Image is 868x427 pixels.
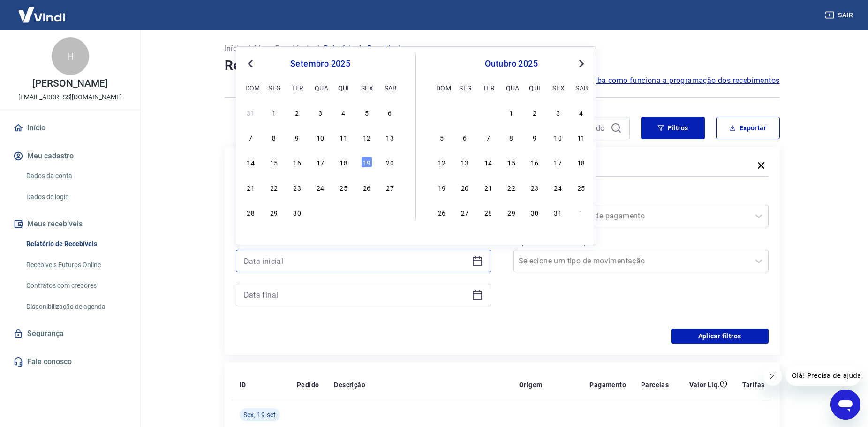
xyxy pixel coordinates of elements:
[576,58,587,69] button: Next Month
[225,43,243,54] a: Início
[385,107,396,118] div: Choose sábado, 6 de setembro de 2025
[552,157,564,168] div: Choose sexta-feira, 17 de outubro de 2025
[245,157,257,168] div: Choose domingo, 14 de setembro de 2025
[589,380,626,390] p: Pagamento
[338,182,349,193] div: Choose quinta-feira, 25 de setembro de 2025
[245,182,257,193] div: Choose domingo, 21 de setembro de 2025
[459,82,470,93] div: seg
[641,380,669,390] p: Parcelas
[268,107,279,118] div: Choose segunda-feira, 1 de setembro de 2025
[575,182,587,193] div: Choose sábado, 25 de outubro de 2025
[459,107,470,118] div: Choose segunda-feira, 29 de setembro de 2025
[245,207,257,218] div: Choose domingo, 28 de setembro de 2025
[436,82,447,93] div: dom
[254,43,312,54] a: Meus Recebíveis
[436,207,447,218] div: Choose domingo, 26 de outubro de 2025
[338,157,349,168] div: Choose quinta-feira, 18 de setembro de 2025
[436,132,447,143] div: Choose domingo, 5 de outubro de 2025
[575,82,587,93] div: sab
[292,82,303,93] div: ter
[552,182,564,193] div: Choose sexta-feira, 24 de outubro de 2025
[435,58,588,69] div: outubro 2025
[316,43,319,54] p: /
[483,82,494,93] div: ter
[245,132,257,143] div: Choose domingo, 7 de setembro de 2025
[552,107,564,118] div: Choose sexta-feira, 3 de outubro de 2025
[247,43,250,54] p: /
[23,276,129,295] a: Contratos com credores
[506,157,517,168] div: Choose quarta-feira, 15 de outubro de 2025
[52,37,89,75] div: H
[361,107,372,118] div: Choose sexta-feira, 5 de setembro de 2025
[529,157,540,168] div: Choose quinta-feira, 16 de outubro de 2025
[483,107,494,118] div: Choose terça-feira, 30 de setembro de 2025
[324,43,404,54] p: Relatório de Recebíveis
[292,132,303,143] div: Choose terça-feira, 9 de setembro de 2025
[459,207,470,218] div: Choose segunda-feira, 27 de outubro de 2025
[244,58,397,69] div: setembro 2025
[506,182,517,193] div: Choose quarta-feira, 22 de outubro de 2025
[268,132,279,143] div: Choose segunda-feira, 8 de setembro de 2025
[23,166,129,186] a: Dados da conta
[552,207,564,218] div: Choose sexta-feira, 31 de outubro de 2025
[338,107,349,118] div: Choose quinta-feira, 4 de setembro de 2025
[240,380,246,390] p: ID
[23,187,129,207] a: Dados de login
[11,0,72,29] img: Vindi
[515,192,767,203] label: Forma de Pagamento
[575,207,587,218] div: Choose sábado, 1 de novembro de 2025
[32,79,107,89] p: [PERSON_NAME]
[338,207,349,218] div: Choose quinta-feira, 2 de outubro de 2025
[763,367,782,386] iframe: Fechar mensagem
[689,380,720,390] p: Valor Líq.
[315,157,326,168] div: Choose quarta-feira, 17 de setembro de 2025
[243,410,276,420] span: Sex, 19 set
[292,107,303,118] div: Choose terça-feira, 2 de setembro de 2025
[315,132,326,143] div: Choose quarta-feira, 10 de setembro de 2025
[334,380,365,390] p: Descrição
[742,380,765,390] p: Tarifas
[297,380,319,390] p: Pedido
[361,82,372,93] div: sex
[459,157,470,168] div: Choose segunda-feira, 13 de outubro de 2025
[515,237,767,248] label: Tipo de Movimentação
[361,132,372,143] div: Choose sexta-feira, 12 de setembro de 2025
[23,297,129,316] a: Disponibilização de agenda
[529,82,540,93] div: qui
[529,207,540,218] div: Choose quinta-feira, 30 de outubro de 2025
[244,105,397,219] div: month 2025-09
[338,132,349,143] div: Choose quinta-feira, 11 de setembro de 2025
[315,82,326,93] div: qua
[575,157,587,168] div: Choose sábado, 18 de outubro de 2025
[361,182,372,193] div: Choose sexta-feira, 26 de setembro de 2025
[268,182,279,193] div: Choose segunda-feira, 22 de setembro de 2025
[641,117,705,139] button: Filtros
[268,207,279,218] div: Choose segunda-feira, 29 de setembro de 2025
[385,182,396,193] div: Choose sábado, 27 de setembro de 2025
[483,182,494,193] div: Choose terça-feira, 21 de outubro de 2025
[385,207,396,218] div: Choose sábado, 4 de outubro de 2025
[315,107,326,118] div: Choose quarta-feira, 3 de setembro de 2025
[671,329,769,344] button: Aplicar filtros
[552,82,564,93] div: sex
[552,132,564,143] div: Choose sexta-feira, 10 de outubro de 2025
[786,365,860,386] iframe: Mensagem da empresa
[315,182,326,193] div: Choose quarta-feira, 24 de setembro de 2025
[292,182,303,193] div: Choose terça-feira, 23 de setembro de 2025
[385,132,396,143] div: Choose sábado, 13 de setembro de 2025
[11,118,129,138] a: Início
[436,107,447,118] div: Choose domingo, 28 de setembro de 2025
[11,352,129,372] a: Fale conosco
[292,157,303,168] div: Choose terça-feira, 16 de setembro de 2025
[436,182,447,193] div: Choose domingo, 19 de outubro de 2025
[483,132,494,143] div: Choose terça-feira, 7 de outubro de 2025
[436,157,447,168] div: Choose domingo, 12 de outubro de 2025
[586,75,780,86] a: Saiba como funciona a programação dos recebimentos
[268,82,279,93] div: seg
[18,92,122,102] p: [EMAIL_ADDRESS][DOMAIN_NAME]
[245,107,257,118] div: Choose domingo, 31 de agosto de 2025
[823,7,857,24] button: Sair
